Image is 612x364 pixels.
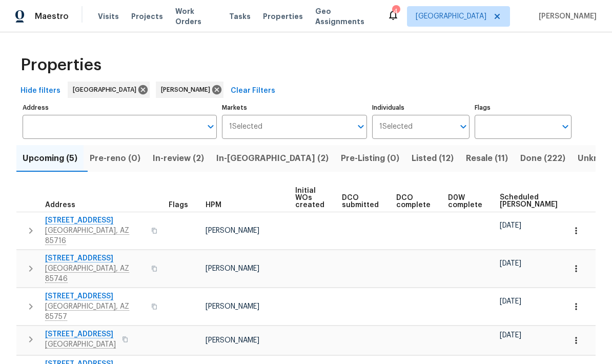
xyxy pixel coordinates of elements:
div: 4 [392,6,399,16]
span: Work Orders [175,6,217,27]
span: D0W complete [448,194,482,209]
span: Flags [169,201,188,209]
span: Resale (11) [466,151,508,166]
span: Hide filters [21,85,60,97]
span: [DATE] [500,260,521,267]
span: [PERSON_NAME] [206,337,259,344]
span: [PERSON_NAME] [206,303,259,310]
button: Open [354,119,368,134]
span: [DATE] [500,332,521,339]
label: Individuals [372,105,469,111]
span: 1 Selected [379,123,413,131]
span: Tasks [229,13,251,20]
span: Projects [131,11,163,22]
button: Clear Filters [227,82,279,100]
label: Flags [475,105,572,111]
span: [PERSON_NAME] [161,85,214,95]
button: Open [558,119,573,134]
span: [PERSON_NAME] [206,227,259,234]
span: In-review (2) [153,151,204,166]
div: [GEOGRAPHIC_DATA] [68,82,150,98]
span: Scheduled [PERSON_NAME] [500,194,558,208]
span: Pre-Listing (0) [341,151,399,166]
label: Address [23,105,217,111]
span: Maestro [35,11,69,22]
span: Initial WOs created [295,187,324,209]
span: [DATE] [500,298,521,305]
span: Pre-reno (0) [90,151,140,166]
span: 1 Selected [229,123,262,131]
span: Properties [21,60,101,70]
button: Open [456,119,471,134]
span: [GEOGRAPHIC_DATA] [73,85,140,95]
span: Clear Filters [231,85,275,97]
span: [PERSON_NAME] [206,265,259,272]
span: In-[GEOGRAPHIC_DATA] (2) [216,151,329,166]
span: Properties [263,11,303,22]
div: [PERSON_NAME] [156,82,223,98]
span: Address [45,201,75,209]
button: Hide filters [16,82,65,100]
span: [PERSON_NAME] [535,11,597,22]
span: [GEOGRAPHIC_DATA] [416,11,486,22]
span: Visits [98,11,119,22]
button: Open [203,119,218,134]
span: Listed (12) [412,151,454,166]
label: Markets [222,105,368,111]
span: DCO complete [396,194,431,209]
span: Geo Assignments [315,6,375,27]
span: HPM [206,201,221,209]
span: DCO submitted [342,194,379,209]
span: Done (222) [520,151,565,166]
span: Upcoming (5) [23,151,77,166]
span: [DATE] [500,222,521,229]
